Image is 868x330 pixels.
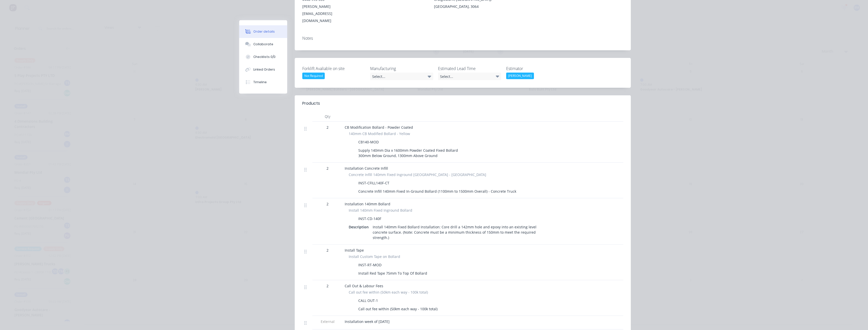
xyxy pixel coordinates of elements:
button: Checklists 0/0 [239,51,287,63]
div: INST-RT-MOD [356,261,384,269]
div: CALL OUT-1 [356,297,380,304]
div: INST-CD-140F [356,215,383,222]
label: Estimated Lead Time [438,65,501,72]
span: 2 [327,201,329,207]
label: Forklift Avaliable on site [302,65,365,72]
div: Supply 140mm Dia x 1600mm Powder Coated Fixed Bollard 300mm Below Ground, 1300mm Above Ground [356,147,461,159]
span: Install 140mm Fixed Inground Bollard [349,208,412,213]
div: Concrete Infill 140mm Fixed In-Ground Bollard (1100mm to 1500mm Overall) - Concrete Truck [356,188,518,195]
div: Install 140mm Fixed Bollard Installation: Core drill a 142mm hole and epoxy into an existing leve... [371,223,538,241]
button: Timeline [239,76,287,89]
button: Collaborate [239,38,287,51]
label: Manufacturing [370,65,433,72]
span: Installation Concrete Infill [345,166,388,171]
div: Install Red Tape 75mm To Top Of Bollard [356,270,429,277]
span: 2 [327,283,329,289]
span: Install Tape [345,248,364,253]
span: External [314,319,341,324]
div: Not Required [302,73,325,79]
div: Select... [438,73,501,80]
div: INST-CFILL140F-CT [356,179,391,187]
span: Call out fee within (50km each way - 100k total) [349,290,428,295]
span: Installation 140mm Bollard [345,202,390,206]
div: Call out fee within (50km each way - 100k total) [356,305,440,313]
button: Linked Orders [239,63,287,76]
span: 2 [327,166,329,171]
button: Order details [239,25,287,38]
div: Linked Orders [253,67,275,72]
div: [PERSON_NAME] [506,73,534,79]
label: Estimator [506,65,569,72]
span: 2 [327,248,329,253]
span: Install Custom Tape on Bollard [349,254,400,259]
span: CB Modification Bollard - Powder Coated [345,125,413,130]
div: Select... [370,73,433,80]
span: 2 [327,125,329,130]
span: Installation week of [DATE] [345,319,390,324]
div: Qty [312,112,343,122]
div: Timeline [253,80,267,84]
div: Collaborate [253,42,273,47]
span: Concrete Infill 140mm Fixed Inground [GEOGRAPHIC_DATA] - [GEOGRAPHIC_DATA] [349,172,486,177]
span: Call Out & Labour Fees [345,283,383,288]
div: [PERSON_NAME][EMAIL_ADDRESS][DOMAIN_NAME] [302,3,360,24]
div: Notes [302,36,623,41]
div: Description [349,223,371,231]
span: 140mm CB Modified Bollard - Yellow [349,131,410,136]
div: Products [302,100,320,106]
div: Checklists 0/0 [253,55,276,59]
div: CB140-MOD [356,138,381,146]
div: Order details [253,29,275,34]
